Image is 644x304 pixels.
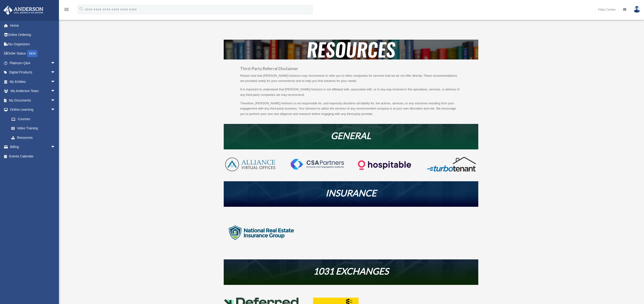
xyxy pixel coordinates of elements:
[3,30,62,40] a: Online Ordering
[79,6,84,12] i: search
[3,49,62,59] a: Order StatusNEW
[3,152,62,161] a: Events Calendar
[224,214,299,252] img: logo-nreig
[326,187,376,198] em: INSURANCE
[3,77,62,86] a: My Entitiesarrow_drop_down
[224,156,277,173] img: AVO-logo-1-color
[51,96,60,105] span: arrow_drop_down
[27,50,37,57] div: NEW
[224,40,478,59] img: resources-header
[3,142,62,152] a: Billingarrow_drop_down
[240,101,462,117] p: Therefore, [PERSON_NAME] Advisors is not responsible for, and expressly disclaims all liability f...
[64,8,69,12] a: menu
[64,7,69,12] i: menu
[331,130,371,141] em: GENERAL
[51,105,60,115] span: arrow_drop_down
[240,87,462,101] p: It is important to understand that [PERSON_NAME] Advisors is not affiliated with, associated with...
[313,266,389,276] em: 1031 EXCHANGES
[3,105,62,114] a: Online Learningarrow_drop_down
[7,114,62,124] a: Courses
[51,86,60,96] span: arrow_drop_down
[3,86,62,96] a: My Anderson Teamarrow_drop_down
[240,67,462,73] h3: Third-Party Referral Disclaimer
[358,156,411,174] img: Logo-transparent-dark
[3,39,62,49] a: Tax Organizers
[291,159,344,170] img: CSA-partners-Formerly-Cost-Segregation-Authority
[51,58,60,68] span: arrow_drop_down
[3,21,62,30] a: Home
[51,77,60,87] span: arrow_drop_down
[3,68,62,77] a: Digital Productsarrow_drop_down
[2,6,45,15] img: Anderson Advisors Platinum Portal
[3,58,62,68] a: Platinum Q&Aarrow_drop_down
[240,73,462,87] p: Please note that [PERSON_NAME] Advisors may recommend or refer you to other companies for service...
[7,133,60,142] a: Resources
[3,96,62,105] a: My Documentsarrow_drop_down
[425,156,478,172] img: turbotenant
[633,6,640,13] img: User Pic
[7,124,62,133] a: Video Training
[51,68,60,77] span: arrow_drop_down
[51,142,60,152] span: arrow_drop_down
